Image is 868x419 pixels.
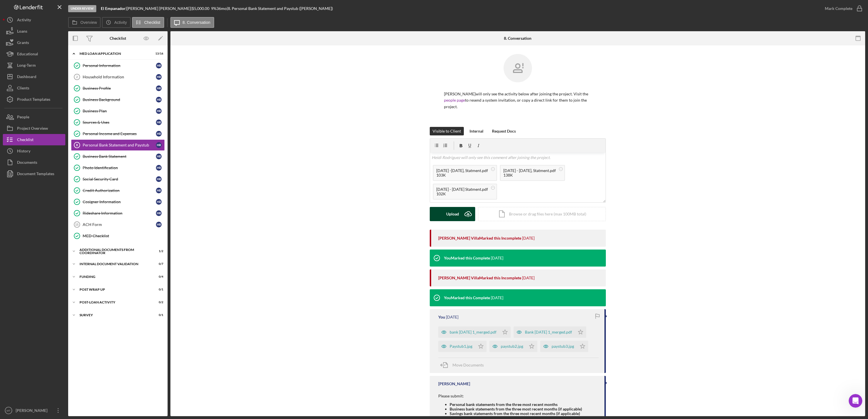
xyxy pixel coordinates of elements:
[227,6,333,11] div: | 8. Personal Bank Statement and Paystub ([PERSON_NAME])
[438,276,521,280] div: [PERSON_NAME] Villa Marked this Incomplete
[156,120,162,125] div: H R
[76,143,78,147] tspan: 8
[71,71,165,83] a: 2Household InformationHR
[489,341,537,352] button: paystub2.jpg
[849,394,862,408] iframe: Intercom live chat
[446,315,458,319] time: 2025-04-08 21:32
[101,6,126,11] b: El Empanador
[83,120,156,125] div: Sources & Uses
[83,63,156,68] div: Personal Information
[80,20,97,25] label: Overview
[3,14,65,26] button: Activity
[17,14,31,27] div: Activity
[59,95,75,101] div: • [DATE]
[3,26,65,37] button: Loans
[80,288,149,291] div: Post Wrap Up
[17,157,37,169] div: Documents
[153,250,163,253] div: 1 / 2
[522,276,535,280] time: 2025-05-02 20:03
[17,134,34,147] div: Checklist
[491,296,503,300] time: 2025-04-08 21:32
[6,76,108,106] div: Recent messageProfile image for ChristinaThank you for sharing the screenshot. Let me discuss int...
[3,134,65,145] a: Checklist
[25,95,58,101] div: [PERSON_NAME]
[83,75,156,79] div: Household Information
[444,256,490,260] div: You Marked this Complete
[3,94,65,105] a: Product Templates
[8,112,105,123] button: Search for help
[156,188,162,193] div: H R
[470,127,483,135] div: Internal
[71,83,165,94] a: Business ProfileHR
[12,90,23,101] img: Profile image for Christina
[3,145,65,157] a: History
[80,248,149,255] div: Additional Documents from Coordinator
[450,402,558,407] strong: Personal bank statements from the three most recent months
[11,40,102,60] p: Hi [PERSON_NAME] 👋
[144,20,160,25] label: Checklist
[3,37,65,48] button: Grants
[83,211,156,215] div: Rideshare Information
[436,168,488,173] div: [DATE] -[DATE], Statment.pdf
[446,207,459,221] div: Upload
[12,159,95,165] div: How to Create a Test Project
[90,191,99,195] span: Help
[438,382,470,386] div: [PERSON_NAME]
[17,71,36,84] div: Dashboard
[3,168,65,179] a: Document Templates
[12,114,46,120] span: Search for help
[153,313,163,317] div: 0 / 1
[8,125,105,136] div: Update Permissions Settings
[71,162,165,173] a: Photo IdentificationHR
[156,165,162,171] div: H R
[183,20,210,25] label: 8. Conversation
[3,405,65,416] button: MT[PERSON_NAME]
[83,177,156,181] div: Social Security Card
[153,262,163,266] div: 0 / 7
[71,185,165,196] a: Credit AuthorizationHR
[68,17,101,28] button: Overview
[83,143,156,147] div: Personal Bank Statement and Paystub
[110,36,126,41] div: Checklist
[525,330,572,334] div: Bank [DATE] 1_merged.pdf
[450,407,582,411] strong: Business bank statements from the three most recent months (if applicable)
[450,330,496,334] div: bank [DATE] 1_merged.pdf
[17,94,50,106] div: Product Templates
[83,109,156,113] div: Business Plan
[430,127,464,135] button: Visible to Client
[71,94,165,105] a: Business BackgroundHR
[467,127,486,135] button: Internal
[11,60,102,69] p: How can we help?
[71,128,165,139] a: Personal Income and ExpensesHR
[12,191,25,195] span: Home
[83,97,156,102] div: Business Background
[156,199,162,205] div: H R
[83,86,156,91] div: Business Profile
[17,60,36,72] div: Long-Term
[14,405,51,418] div: [PERSON_NAME]
[12,81,102,87] div: Recent message
[38,177,76,200] button: Messages
[71,117,165,128] a: Sources & UsesHR
[114,20,127,25] label: Activity
[71,139,165,151] a: 8Personal Bank Statement and PaystubHR
[438,358,489,372] button: Move Documents
[12,148,95,154] div: Archive a Project
[436,187,488,192] div: [DATE] - [DATE] Statment.pdf
[83,131,156,136] div: Personal Income and Expenses
[452,363,484,367] span: Move Documents
[156,97,162,102] div: H R
[83,200,156,204] div: Cosigner Information
[444,296,490,300] div: You Marked this Complete
[8,146,105,157] div: Archive a Project
[438,341,487,352] button: Paystub1.jpg
[503,173,556,177] div: 138K
[80,52,149,55] div: MED Loan Application
[3,71,65,82] button: Dashboard
[7,409,11,412] text: MT
[11,11,20,20] img: logo
[83,222,156,227] div: ACH Form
